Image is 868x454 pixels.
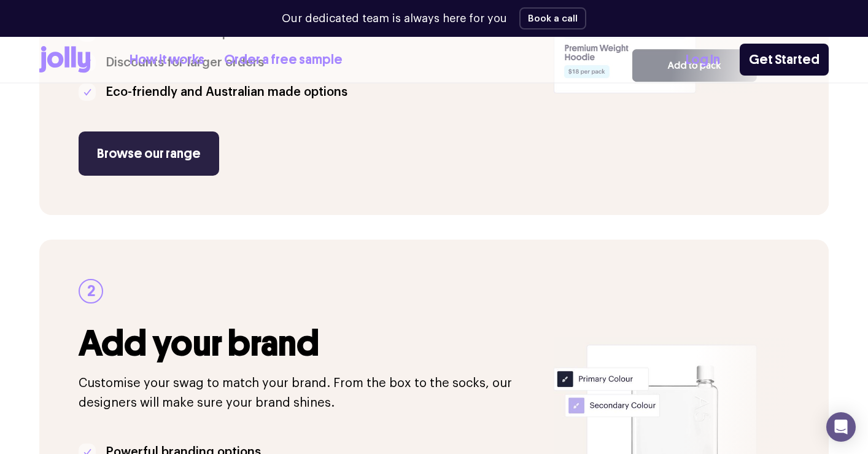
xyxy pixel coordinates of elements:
a: How it works [130,50,204,70]
a: Log In [686,50,720,70]
a: Order a free sample [224,50,343,70]
div: 2 [79,279,103,303]
p: Customise your swag to match your brand. From the box to the socks, our designers will make sure ... [79,374,539,413]
div: Open Intercom Messenger [826,412,856,442]
button: Book a call [519,7,586,29]
a: Browse our range [79,131,219,176]
p: Our dedicated team is always here for you [282,10,507,27]
p: Eco-friendly and Australian made options [106,82,347,102]
h3: Add your brand [79,323,539,364]
a: Get Started [740,44,829,76]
